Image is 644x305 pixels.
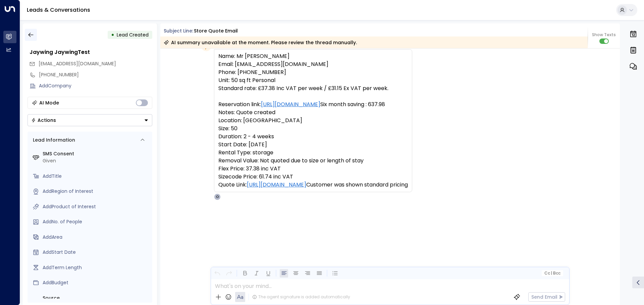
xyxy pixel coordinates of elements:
label: SMS Consent [43,150,150,157]
button: Redo [225,269,233,278]
div: AddBudget [43,279,150,286]
div: Actions [31,117,56,123]
span: | [551,271,552,276]
div: AddTerm Length [43,264,150,271]
div: Button group with a nested menu [28,114,152,126]
div: AddArea [43,234,150,241]
div: • [111,29,114,41]
button: Undo [213,269,221,278]
pre: Name: Mr [PERSON_NAME] Email: [EMAIL_ADDRESS][DOMAIN_NAME] Phone: [PHONE_NUMBER] Unit: 50 sq ft P... [218,52,408,189]
div: AI summary unavailable at the moment. Please review the thread manually. [164,39,357,46]
span: jw@test.com [39,60,116,67]
span: Subject Line: [164,27,193,34]
div: Lead Information [31,137,75,144]
div: Jaywing JaywingTest [30,48,152,56]
button: Actions [28,114,152,126]
button: Cc|Bcc [541,270,563,277]
label: Source [43,295,150,302]
div: [PHONE_NUMBER] [39,71,152,78]
div: AddNo. of People [43,218,150,225]
span: Lead Created [117,31,149,38]
span: Show Texts [592,32,616,38]
div: AddRegion of Interest [43,188,150,195]
div: AddProduct of Interest [43,203,150,210]
div: AI Mode [39,99,59,106]
a: [URL][DOMAIN_NAME] [261,100,320,108]
a: Leads & Conversations [27,6,90,14]
span: Cc Bcc [544,271,560,276]
div: AddTitle [43,173,150,180]
div: Store Quote Email [194,27,238,34]
div: AddCompany [39,82,152,89]
span: [EMAIL_ADDRESS][DOMAIN_NAME] [39,60,116,67]
div: O [214,194,221,200]
div: AddStart Date [43,249,150,256]
div: The agent signature is added automatically [252,294,350,300]
a: [URL][DOMAIN_NAME] [247,181,306,189]
div: Given [43,157,150,164]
